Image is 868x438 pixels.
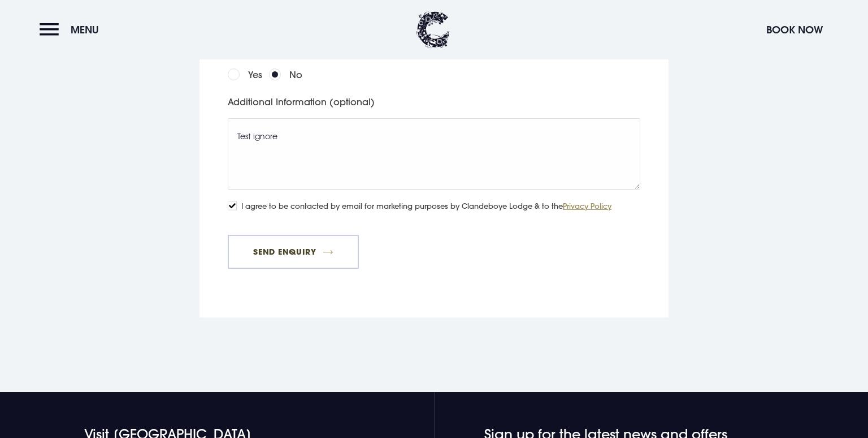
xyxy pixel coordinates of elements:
img: Clandeboye Lodge [416,11,450,48]
button: Book Now [761,18,828,42]
label: No [289,67,302,83]
label: Additional Information (optional) [228,94,640,110]
button: Menu [40,18,105,42]
button: Send Enquiry [228,235,359,269]
label: Yes [248,67,262,83]
label: I agree to be contacted by email for marketing purposes by Clandeboye Lodge & to the [241,200,611,212]
a: Privacy Policy [563,201,611,211]
span: Menu [71,23,99,36]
